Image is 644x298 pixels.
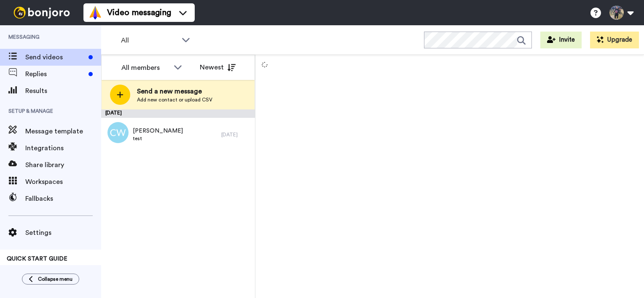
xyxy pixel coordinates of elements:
span: Replies [25,69,85,79]
img: bj-logo-header-white.svg [10,7,73,19]
button: Invite [540,32,582,48]
span: Send a new message [137,86,212,96]
span: Video messaging [107,7,171,19]
div: [DATE] [221,131,251,138]
img: cw.png [107,122,129,143]
span: Message template [25,126,101,136]
span: Results [25,86,101,96]
span: Workspaces [25,177,101,187]
img: vm-color.svg [89,6,102,19]
span: Send videos [25,52,85,62]
span: Settings [25,228,101,238]
button: Upgrade [590,32,639,48]
div: All members [121,63,169,73]
span: QUICK START GUIDE [7,256,67,262]
span: Add new contact or upload CSV [137,96,212,103]
span: All [121,35,177,45]
span: Integrations [25,143,101,153]
span: Share library [25,160,101,170]
button: Newest [193,59,242,76]
button: Collapse menu [22,274,79,285]
div: [DATE] [101,109,255,118]
span: Fallbacks [25,194,101,204]
span: test [133,135,183,142]
span: [PERSON_NAME] [133,127,183,135]
span: Collapse menu [38,276,72,282]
